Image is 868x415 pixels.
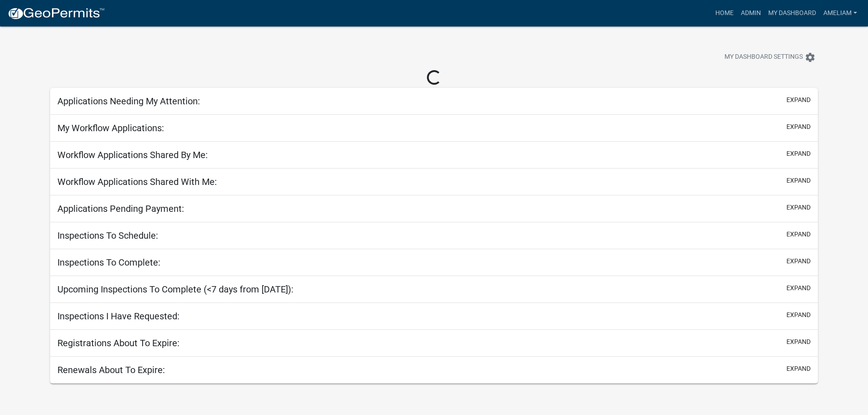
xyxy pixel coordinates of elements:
[786,149,811,159] button: expand
[57,338,180,348] h5: Registrations About To Expire:
[805,52,816,63] i: settings
[57,149,208,160] h5: Workflow Applications Shared By Me:
[57,96,200,107] h5: Applications Needing My Attention:
[786,95,811,105] button: expand
[712,5,737,22] a: Home
[765,5,820,22] a: My Dashboard
[57,364,165,375] h5: Renewals About To Expire:
[717,48,823,66] button: My Dashboard Settingssettings
[786,337,811,347] button: expand
[57,176,217,187] h5: Workflow Applications Shared With Me:
[57,257,160,268] h5: Inspections To Complete:
[786,283,811,293] button: expand
[57,203,184,214] h5: Applications Pending Payment:
[786,176,811,185] button: expand
[57,123,164,133] h5: My Workflow Applications:
[786,256,811,266] button: expand
[57,311,180,322] h5: Inspections I Have Requested:
[57,230,158,241] h5: Inspections To Schedule:
[57,284,293,295] h5: Upcoming Inspections To Complete (<7 days from [DATE]):
[737,5,765,22] a: Admin
[786,310,811,320] button: expand
[724,52,803,63] span: My Dashboard Settings
[786,203,811,212] button: expand
[786,364,811,374] button: expand
[820,5,861,22] a: AmeliaM
[786,122,811,132] button: expand
[786,230,811,239] button: expand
